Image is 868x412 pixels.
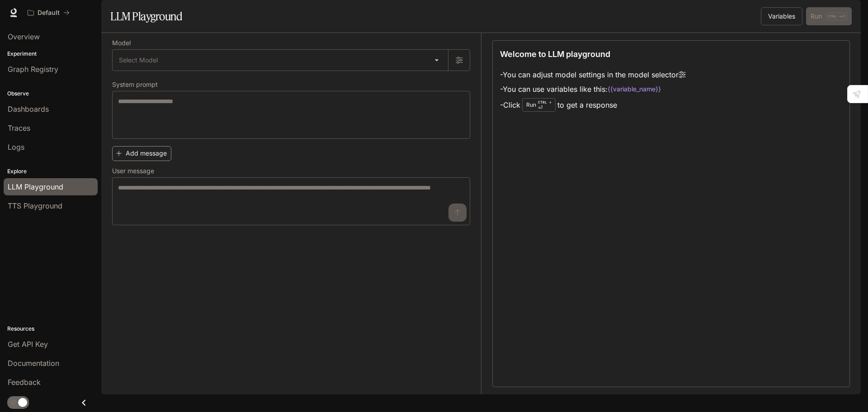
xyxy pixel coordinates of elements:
[113,50,448,71] div: Select Model
[538,99,552,110] p: ⏎
[500,82,686,96] li: - You can use variables like this:
[24,4,74,22] button: All workspaces
[112,40,131,46] p: Model
[608,85,661,94] code: {{variable_name}}
[119,56,158,65] span: Select Model
[500,48,610,60] p: Welcome to LLM playground
[522,98,556,112] div: Run
[500,67,686,82] li: - You can adjust model settings in the model selector
[500,96,686,114] li: - Click to get a response
[761,7,802,25] button: Variables
[538,99,552,105] p: CTRL +
[38,9,60,17] p: Default
[112,81,158,88] p: System prompt
[112,168,154,174] p: User message
[112,146,171,161] button: Add message
[110,7,182,25] h1: LLM Playground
